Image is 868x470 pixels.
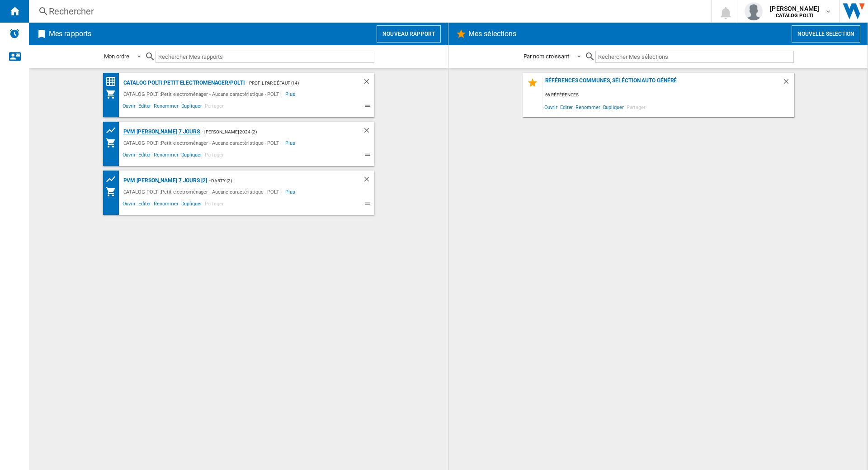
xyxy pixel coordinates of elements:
[776,13,813,19] b: CATALOG POLTI
[121,199,137,210] span: Ouvrir
[105,186,121,197] div: Mon assortiment
[595,51,794,63] input: Rechercher Mes sélections
[152,151,179,161] span: Renommer
[203,199,225,210] span: Partager
[377,25,441,43] button: Nouveau rapport
[49,5,687,18] div: Rechercher
[363,175,374,186] div: Supprimer
[180,151,203,161] span: Dupliquer
[180,199,203,210] span: Dupliquer
[105,76,121,87] div: Matrice des prix
[105,138,121,148] div: Mon assortiment
[559,101,574,113] span: Editer
[285,138,297,148] span: Plus
[152,199,179,210] span: Renommer
[121,175,207,186] div: PVM [PERSON_NAME] 7 jours [2]
[543,101,559,113] span: Ouvrir
[203,151,225,161] span: Partager
[574,101,601,113] span: Renommer
[137,102,152,113] span: Editer
[770,4,819,13] span: [PERSON_NAME]
[104,53,129,60] div: Mon ordre
[363,126,374,138] div: Supprimer
[203,102,225,113] span: Partager
[285,186,297,197] span: Plus
[105,89,121,100] div: Mon assortiment
[363,77,374,89] div: Supprimer
[792,25,860,43] button: Nouvelle selection
[137,151,152,161] span: Editer
[121,138,285,148] div: CATALOG POLTI:Petit electroménager - Aucune caractéristique - POLTI
[543,77,782,90] div: Références communes, séléction auto généré
[524,53,569,60] div: Par nom croissant
[207,175,344,186] div: - DARTY (2)
[625,101,647,113] span: Partager
[47,25,93,43] h2: Mes rapports
[782,77,794,90] div: Supprimer
[200,126,344,138] div: - [PERSON_NAME] 2024 (2)
[245,77,344,89] div: - Profil par défaut (14)
[285,89,297,100] span: Plus
[152,102,179,113] span: Renommer
[121,77,245,89] div: CATALOG POLTI:Petit electromenager/POLTI
[543,90,794,101] div: 66 références
[121,126,200,138] div: PVM [PERSON_NAME] 7 jours
[9,28,20,39] img: alerts-logo.svg
[121,89,285,100] div: CATALOG POLTI:Petit electroménager - Aucune caractéristique - POLTI
[121,186,285,197] div: CATALOG POLTI:Petit electroménager - Aucune caractéristique - POLTI
[105,125,121,136] div: Tableau des prix des produits
[105,174,121,185] div: Tableau des prix des produits
[180,102,203,113] span: Dupliquer
[156,51,374,63] input: Rechercher Mes rapports
[467,25,518,43] h2: Mes sélections
[121,151,137,161] span: Ouvrir
[745,2,763,20] img: profile.jpg
[121,102,137,113] span: Ouvrir
[137,199,152,210] span: Editer
[602,101,625,113] span: Dupliquer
